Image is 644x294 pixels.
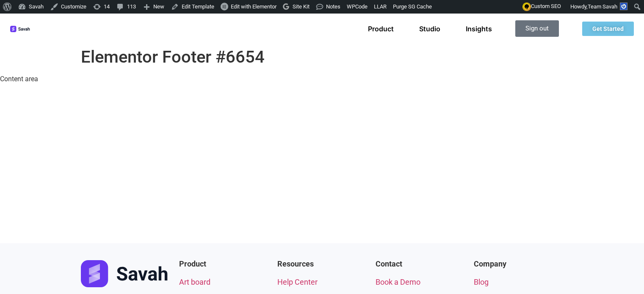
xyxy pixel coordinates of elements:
[231,3,276,10] span: Edit with Elementor
[368,25,394,33] a: Product
[376,276,465,288] a: Book a Demo
[277,276,318,288] span: Help Center
[179,260,269,268] h4: Product
[293,3,310,10] span: Site Kit
[474,276,564,288] a: Blog
[376,276,420,288] span: Book a Demo
[419,25,440,33] a: Studio
[81,47,564,67] h1: Elementor Footer #6654
[588,3,617,10] span: Team Savah
[277,260,367,268] h4: Resources
[179,276,210,288] span: Art board
[277,276,367,288] a: Help Center
[368,25,492,33] nav: Menu
[592,26,624,32] span: Get Started
[179,276,269,288] a: Art board
[582,22,634,36] a: Get Started
[376,260,465,268] h4: Contact
[474,260,564,268] h4: Company
[466,25,492,33] a: Insights
[515,20,559,37] a: Sign out
[474,276,489,288] span: Blog
[525,25,549,32] span: Sign out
